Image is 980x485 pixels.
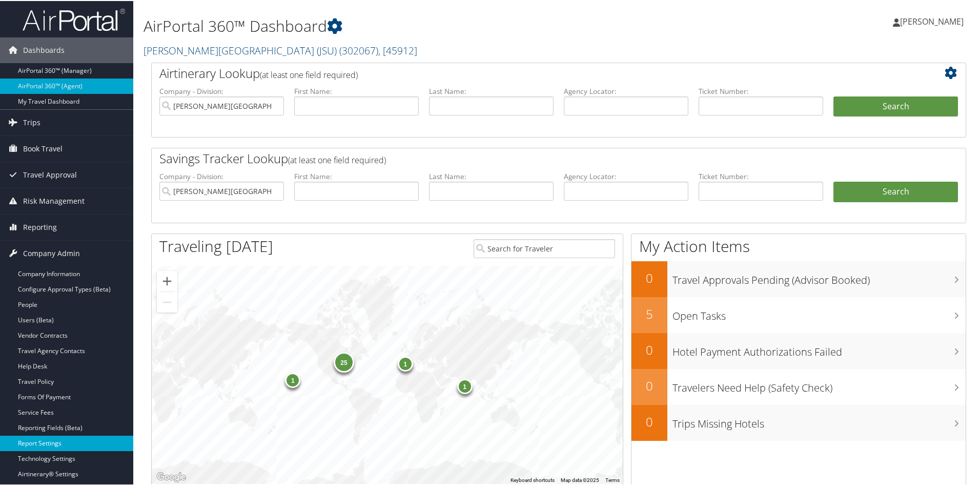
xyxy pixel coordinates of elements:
[23,214,57,239] span: Reporting
[294,170,419,181] label: First Name:
[672,267,966,286] h3: Travel Approvals Pending (Advisor Booked)
[157,291,177,312] button: Zoom out
[672,339,966,358] h3: Hotel Payment Authorizations Failed
[561,476,599,482] span: Map data ©2025
[429,85,554,95] label: Last Name:
[631,260,966,296] a: 0Travel Approvals Pending (Advisor Booked)
[605,476,620,482] a: Terms (opens in new tab)
[294,85,419,95] label: First Name:
[672,411,966,430] h3: Trips Missing Hotels
[23,36,65,62] span: Dashboards
[154,470,188,483] img: Google
[474,238,615,257] input: Search for Traveler
[159,64,890,81] h2: Airtinerary Lookup
[672,375,966,394] h3: Travelers Need Help (Safety Check)
[154,470,188,483] a: Open this area in Google Maps (opens a new window)
[398,355,413,371] div: 1
[334,351,354,372] div: 25
[631,296,966,332] a: 5Open Tasks
[564,85,688,95] label: Agency Locator:
[631,376,667,394] h2: 0
[429,170,554,181] label: Last Name:
[159,181,284,200] input: search accounts
[288,153,386,165] span: (at least one field required)
[23,240,80,265] span: Company Admin
[457,378,472,393] div: 1
[631,235,966,256] h1: My Action Items
[900,15,964,26] span: [PERSON_NAME]
[631,368,966,404] a: 0Travelers Need Help (Safety Check)
[339,43,378,56] span: ( 302067 )
[260,68,358,80] span: (at least one field required)
[23,135,63,161] span: Book Travel
[631,404,966,440] a: 0Trips Missing Hotels
[699,85,823,95] label: Ticket Number:
[23,187,85,213] span: Risk Management
[564,170,688,181] label: Agency Locator:
[159,170,284,181] label: Company - Division:
[23,109,40,134] span: Trips
[511,476,555,483] button: Keyboard shortcuts
[833,181,958,201] a: Search
[23,7,125,31] img: airportal-logo.png
[159,149,890,166] h2: Savings Tracker Lookup
[378,43,417,56] span: , [ 45912 ]
[285,372,300,387] div: 1
[144,43,417,56] a: [PERSON_NAME][GEOGRAPHIC_DATA] (JSU)
[144,14,697,36] h1: AirPortal 360™ Dashboard
[631,412,667,430] h2: 0
[159,235,273,256] h1: Traveling [DATE]
[833,95,958,116] button: Search
[631,332,966,368] a: 0Hotel Payment Authorizations Failed
[159,85,284,95] label: Company - Division:
[23,161,77,187] span: Travel Approval
[893,5,974,36] a: [PERSON_NAME]
[699,170,823,181] label: Ticket Number:
[157,270,177,290] button: Zoom in
[631,304,667,322] h2: 5
[631,268,667,286] h2: 0
[672,303,966,322] h3: Open Tasks
[631,340,667,358] h2: 0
